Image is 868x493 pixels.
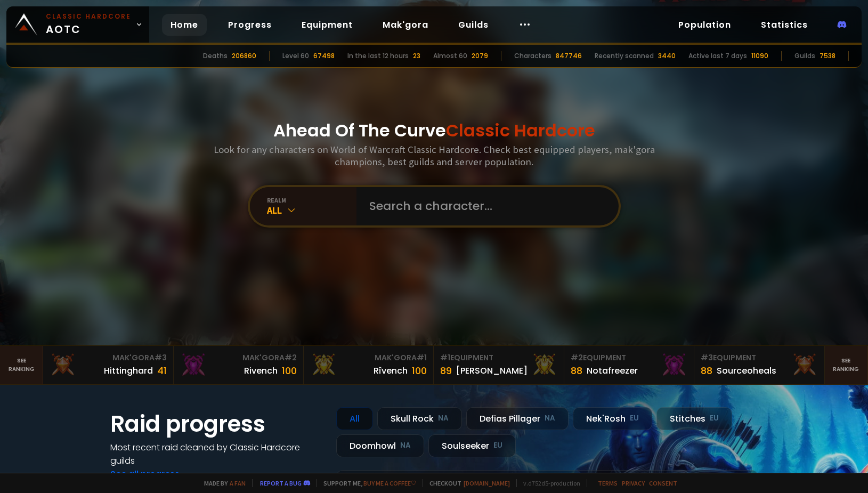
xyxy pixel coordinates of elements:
[313,51,335,61] div: 67498
[571,352,687,363] div: Equipment
[209,143,659,168] h3: Look for any characters on World of Warcraft Classic Hardcore. Check best equipped players, mak'g...
[336,434,424,457] div: Doomhowl
[688,51,747,61] div: Active last 7 days
[514,51,551,61] div: Characters
[162,14,207,36] a: Home
[412,363,427,378] div: 100
[820,51,835,61] div: 7538
[571,352,583,363] span: # 2
[155,352,167,363] span: # 3
[710,413,719,424] small: EU
[293,14,361,36] a: Equipment
[374,14,437,36] a: Mak'gora
[516,479,580,487] span: v. d752d5 - production
[282,363,297,378] div: 100
[595,51,654,61] div: Recently scanned
[622,479,645,487] a: Privacy
[658,51,676,61] div: 3440
[751,51,768,61] div: 11090
[336,407,373,430] div: All
[310,352,427,363] div: Mak'Gora
[180,352,297,363] div: Mak'Gora
[317,479,416,487] span: Support me,
[752,14,816,36] a: Statistics
[587,364,638,377] div: Notafreezer
[363,187,606,225] input: Search a character...
[656,407,732,430] div: Stitches
[267,196,356,204] div: realm
[493,440,502,451] small: EU
[220,14,280,36] a: Progress
[104,364,153,377] div: Hittinghard
[466,407,569,430] div: Defias Pillager
[694,346,824,384] a: #3Equipment88Sourceoheals
[545,413,555,424] small: NA
[267,204,356,216] div: All
[110,468,180,480] a: See all progress
[232,51,256,61] div: 206860
[701,352,713,363] span: # 3
[571,363,582,378] div: 88
[230,479,246,487] a: a fan
[794,51,815,61] div: Guilds
[701,363,712,378] div: 88
[472,51,488,61] div: 2079
[413,51,420,61] div: 23
[456,364,528,377] div: [PERSON_NAME]
[438,413,449,424] small: NA
[433,51,467,61] div: Almost 60
[273,118,595,143] h1: Ahead Of The Curve
[244,364,278,377] div: Rivench
[374,364,408,377] div: Rîvench
[46,12,131,21] small: Classic Hardcore
[717,364,776,377] div: Sourceoheals
[174,346,304,384] a: Mak'Gora#2Rivench100
[598,479,618,487] a: Terms
[423,479,510,487] span: Checkout
[440,363,452,378] div: 89
[6,6,149,43] a: Classic HardcoreAOTC
[440,352,557,363] div: Equipment
[157,363,167,378] div: 41
[50,352,166,363] div: Mak'Gora
[304,346,434,384] a: Mak'Gora#1Rîvench100
[428,434,516,457] div: Soulseeker
[564,346,694,384] a: #2Equipment88Notafreezer
[464,479,510,487] a: [DOMAIN_NAME]
[43,346,173,384] a: Mak'Gora#3Hittinghard41
[110,441,323,467] h4: Most recent raid cleaned by Classic Hardcore guilds
[363,479,416,487] a: Buy me a coffee
[347,51,409,61] div: In the last 12 hours
[446,118,595,142] span: Classic Hardcore
[630,413,639,424] small: EU
[198,479,246,487] span: Made by
[450,14,497,36] a: Guilds
[282,51,309,61] div: Level 60
[573,407,652,430] div: Nek'Rosh
[377,407,462,430] div: Skull Rock
[440,352,450,363] span: # 1
[260,479,302,487] a: Report a bug
[110,407,323,441] h1: Raid progress
[825,346,868,384] a: Seeranking
[670,14,740,36] a: Population
[285,352,297,363] span: # 2
[701,352,817,363] div: Equipment
[203,51,228,61] div: Deaths
[649,479,677,487] a: Consent
[556,51,582,61] div: 847746
[417,352,427,363] span: # 1
[434,346,564,384] a: #1Equipment89[PERSON_NAME]
[400,440,411,451] small: NA
[46,12,131,37] span: AOTC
